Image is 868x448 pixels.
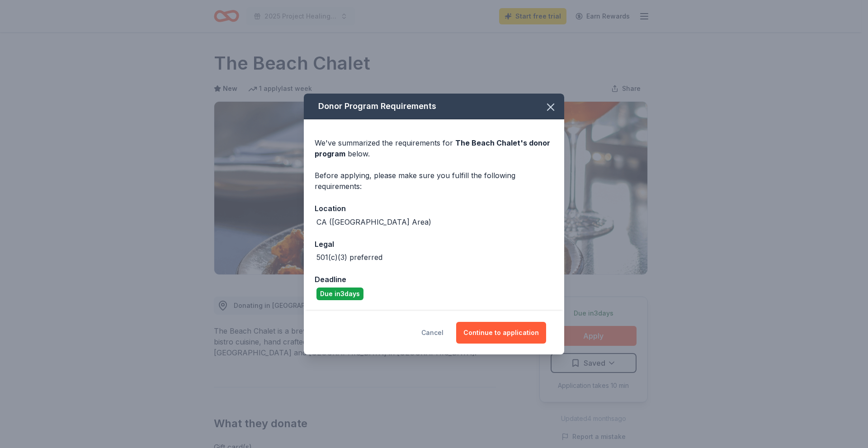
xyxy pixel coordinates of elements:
div: We've summarized the requirements for below. [315,137,553,159]
button: Continue to application [456,322,546,344]
div: Deadline [315,274,553,285]
div: Donor Program Requirements [304,94,564,119]
div: Due in 3 days [316,288,363,300]
div: Before applying, please make sure you fulfill the following requirements: [315,170,553,192]
div: Legal [315,238,553,250]
button: Cancel [421,322,443,344]
div: CA ([GEOGRAPHIC_DATA] Area) [316,217,431,227]
div: Location [315,203,553,214]
div: 501(c)(3) preferred [316,252,382,263]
